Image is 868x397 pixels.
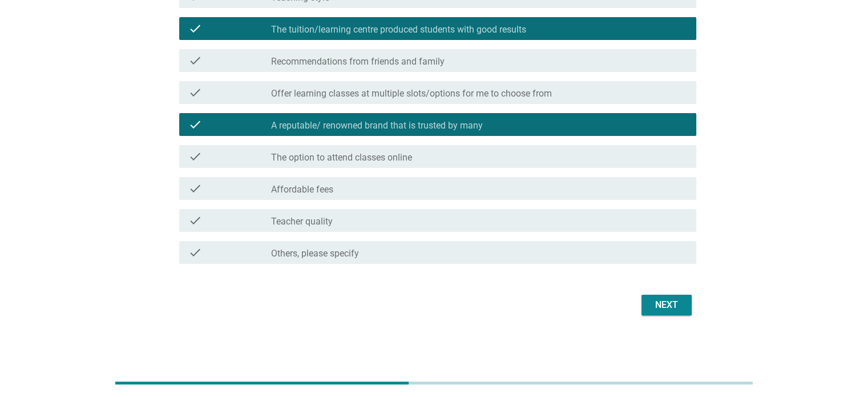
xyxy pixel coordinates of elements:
[651,298,683,312] div: Next
[188,118,202,131] i: check
[188,214,202,227] i: check
[271,152,412,163] label: The option to attend classes online
[271,216,333,227] label: Teacher quality
[188,182,202,195] i: check
[271,248,359,259] label: Others, please specify
[188,246,202,259] i: check
[271,184,333,195] label: Affordable fees
[188,22,202,35] i: check
[271,24,526,35] label: The tuition/learning centre produced students with good results
[641,295,692,315] button: Next
[188,54,202,67] i: check
[188,86,202,99] i: check
[188,150,202,163] i: check
[271,56,445,67] label: Recommendations from friends and family
[271,120,483,131] label: A reputable/ renowned brand that is trusted by many
[271,88,552,99] label: Offer learning classes at multiple slots/options for me to choose from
